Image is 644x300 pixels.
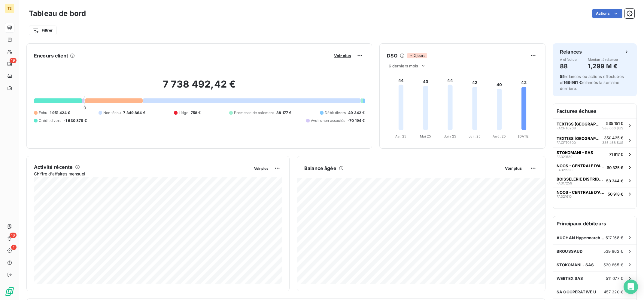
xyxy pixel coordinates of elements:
[557,163,604,168] span: NOOS - CENTRALE D'ACHAT
[588,61,618,71] h4: 1,299 M €
[252,165,270,171] button: Voir plus
[10,233,17,238] span: 16
[606,235,623,240] span: 617 168 €
[325,110,346,116] span: Débit divers
[602,140,623,145] span: 385 468 $US
[123,110,145,116] span: 7 349 864 €
[334,53,351,58] span: Voir plus
[560,74,565,79] span: 55
[387,52,397,59] h6: DSO
[607,165,623,170] span: 60 325 €
[254,166,268,171] span: Voir plus
[396,134,407,138] tspan: Avr. 25
[603,262,623,267] span: 520 665 €
[444,134,456,138] tspan: Juin 25
[29,26,56,35] button: Filtrer
[560,48,582,55] h6: Relances
[420,134,431,138] tspan: Mai 25
[560,58,578,61] span: À effectuer
[557,276,583,281] span: WEBTEX SAS
[179,110,188,116] span: Litige
[553,118,636,133] button: TEXTISS [GEOGRAPHIC_DATA]FACPT0208535 151 €588 666 $US
[553,216,636,231] h6: Principaux débiteurs
[39,118,61,123] span: Crédit divers
[604,289,623,294] span: 457 320 €
[553,104,636,118] h6: Factures échues
[191,110,201,116] span: 758 €
[557,168,573,172] span: FA321950
[557,249,582,254] span: BROUSSAUD
[557,155,573,159] span: FA321589
[557,235,606,240] span: AUCHAN Hypermarché SAS
[5,287,14,296] img: Logo LeanPay
[553,174,636,187] button: BOISSELERIE DISTRIBUTIONFA31725953 344 €
[557,141,576,144] span: FACPT0300
[34,171,250,177] span: Chiffre d'affaires mensuel
[604,135,623,140] span: 350 425 €
[557,150,593,155] span: STOKOMANI - SAS
[304,165,336,172] h6: Balance âgée
[608,192,623,196] span: 50 918 €
[103,110,121,116] span: Non-échu
[389,63,418,68] span: 6 derniers mois
[563,80,582,85] span: 169 991 €
[11,245,17,250] span: 1
[34,163,73,171] h6: Activité récente
[84,105,86,110] span: 0
[606,178,623,183] span: 53 344 €
[606,121,623,126] span: 535 151 €
[606,276,623,281] span: 511 077 €
[592,9,622,18] button: Actions
[5,4,14,13] div: TE
[557,181,572,185] span: FA317259
[553,133,636,148] button: TEXTISS [GEOGRAPHIC_DATA]FACPT0300350 425 €385 468 $US
[560,74,624,91] span: relances ou actions effectuées et relancés la semaine dernière.
[553,187,636,200] button: NOOS - CENTRALE D'ACHATFA32161050 918 €
[505,166,522,171] span: Voir plus
[348,110,365,116] span: 49 342 €
[29,8,86,19] h3: Tableau de bord
[557,195,572,198] span: FA321610
[557,136,600,141] span: TEXTISS [GEOGRAPHIC_DATA]
[557,122,600,126] span: TEXTISS [GEOGRAPHIC_DATA]
[553,147,636,161] button: STOKOMANI - SASFA32158971 617 €
[560,61,578,71] h4: 88
[557,289,596,294] span: SA COOPERATIVE U
[332,53,353,58] button: Voir plus
[557,190,605,195] span: NOOS - CENTRALE D'ACHAT
[603,249,623,254] span: 539 862 €
[493,134,506,138] tspan: Août 25
[234,110,274,116] span: Promesse de paiement
[34,78,365,96] h2: 7 738 492,42 €
[553,161,636,174] button: NOOS - CENTRALE D'ACHATFA32195060 325 €
[311,118,345,123] span: Avoirs non associés
[407,53,427,58] span: 2 jours
[624,280,638,294] div: Open Intercom Messenger
[503,165,524,171] button: Voir plus
[39,110,47,116] span: Échu
[518,134,530,138] tspan: [DATE]
[557,177,604,181] span: BOISSELERIE DISTRIBUTION
[588,58,618,61] span: Montant à relancer
[602,126,623,131] span: 588 666 $US
[64,118,87,123] span: -1 630 878 €
[10,58,17,63] span: 19
[469,134,481,138] tspan: Juil. 25
[609,152,623,157] span: 71 617 €
[50,110,70,116] span: 1 951 424 €
[276,110,291,116] span: 88 177 €
[557,126,576,130] span: FACPT0208
[557,262,594,267] span: STOKOMANI - SAS
[34,52,68,59] h6: Encours client
[348,118,365,123] span: -70 194 €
